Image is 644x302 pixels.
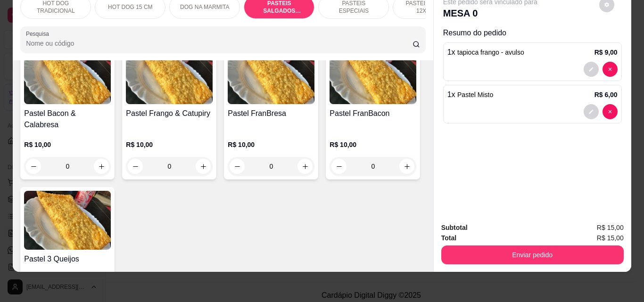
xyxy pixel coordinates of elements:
img: product-image [126,45,213,104]
button: decrease-product-quantity [26,159,41,174]
button: increase-product-quantity [196,159,211,174]
p: R$ 10,00 [330,140,416,149]
img: product-image [24,191,111,250]
strong: Total [441,234,456,242]
img: product-image [228,45,314,104]
p: R$ 10,00 [228,140,314,149]
p: R$ 10,00 [126,140,213,149]
button: increase-product-quantity [297,159,313,174]
h4: Pastel Frango & Catupiry [126,108,213,119]
p: R$ 9,00 [594,48,618,57]
button: decrease-product-quantity [584,104,599,119]
span: Pastel Misto [457,91,493,98]
button: decrease-product-quantity [128,159,143,174]
p: Resumo do pedido [443,27,622,39]
span: R$ 15,00 [597,233,624,243]
p: DOG NA MARMITA [180,3,229,11]
strong: Subtotal [441,224,468,231]
p: MESA 0 [443,7,537,20]
span: R$ 15,00 [597,222,624,233]
button: increase-product-quantity [399,159,414,174]
p: 1 x [447,47,524,58]
button: Enviar pedido [441,245,624,264]
h4: Pastel FranBresa [228,108,314,119]
p: R$ 10,00 [24,140,111,149]
button: increase-product-quantity [94,159,109,174]
h4: Pastel FranBacon [330,108,416,119]
button: decrease-product-quantity [230,159,245,174]
button: decrease-product-quantity [331,159,347,174]
p: 1 x [447,89,494,100]
img: product-image [24,45,111,104]
img: product-image [330,45,416,104]
button: decrease-product-quantity [603,104,618,119]
label: Pesquisa [26,30,52,38]
p: HOT DOG 15 CM [108,3,152,11]
p: R$ 6,00 [594,90,618,99]
input: Pesquisa [26,39,413,48]
button: decrease-product-quantity [603,62,618,77]
button: decrease-product-quantity [584,62,599,77]
h4: Pastel Bacon & Calabresa [24,108,111,131]
h4: Pastel 3 Queijos [24,253,111,265]
span: tapioca frango - avulso [457,49,524,56]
